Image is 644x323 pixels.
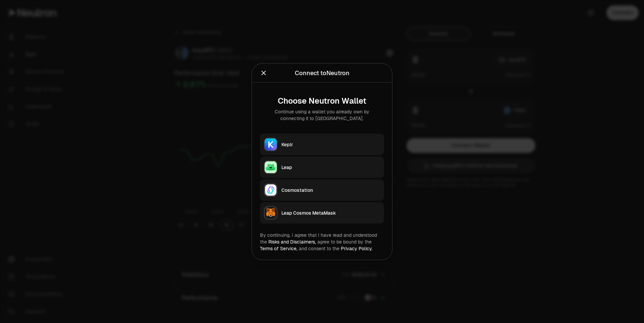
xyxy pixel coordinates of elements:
[265,161,277,173] img: Leap
[281,186,380,193] div: Cosmostation
[265,207,277,219] img: Leap Cosmos MetaMask
[281,141,380,148] div: Keplr
[265,96,379,105] div: Choose Neutron Wallet
[260,179,384,201] button: CosmostationCosmostation
[260,231,384,252] div: By continuing, I agree that I have read and understood the agree to be bound by the and consent t...
[268,238,316,245] a: Risks and Disclaimers,
[281,164,380,170] div: Leap
[265,138,277,150] img: Keplr
[260,68,267,77] button: Close
[260,133,384,155] button: KeplrKeplr
[295,68,350,77] div: Connect to Neutron
[341,245,373,251] a: Privacy Policy.
[265,108,379,121] div: Continue using a wallet you already own by connecting it to [GEOGRAPHIC_DATA].
[260,245,298,251] a: Terms of Service,
[265,184,277,196] img: Cosmostation
[260,156,384,178] button: LeapLeap
[260,202,384,223] button: Leap Cosmos MetaMaskLeap Cosmos MetaMask
[281,209,380,216] div: Leap Cosmos MetaMask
